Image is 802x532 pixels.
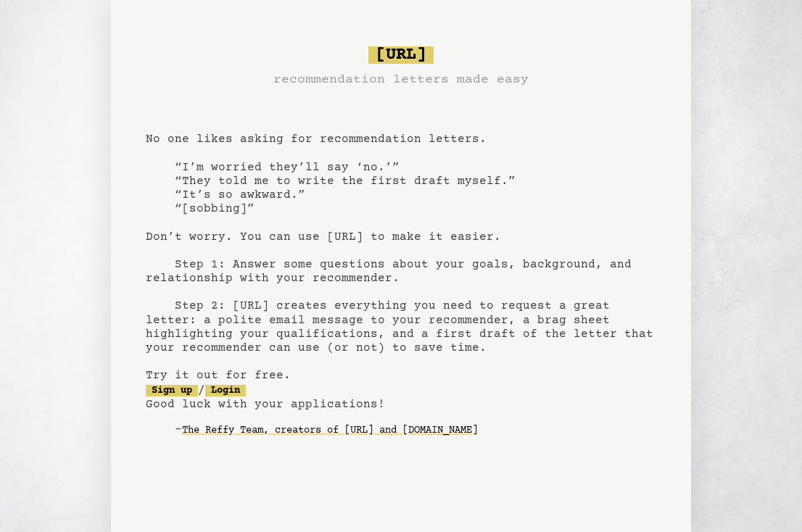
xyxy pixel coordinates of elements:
a: Sign up [146,385,198,396]
div: - [175,423,656,438]
span: [URL] [368,46,434,64]
a: Login [205,385,246,396]
pre: No one likes asking for recommendation letters. “I’m worried they’ll say ‘no.’” “They told me to ... [146,41,656,465]
a: The Reffy Team, creators of [URL] and [DOMAIN_NAME] [182,419,478,442]
h3: recommendation letters made easy [273,70,529,90]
